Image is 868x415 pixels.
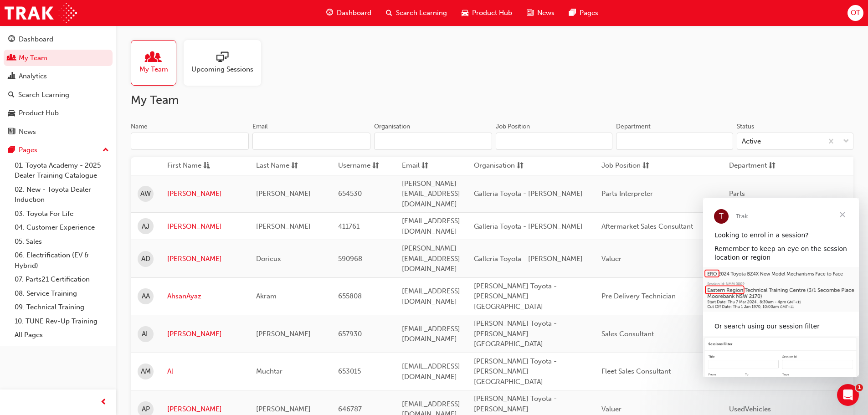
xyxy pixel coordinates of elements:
button: First Nameasc-icon [167,160,217,172]
span: 646787 [338,405,362,413]
span: Dorieux [256,255,281,263]
div: Search Learning [18,90,69,100]
span: Pre Delivery Technician [601,292,676,300]
span: OT [851,8,860,18]
button: OT [847,5,863,21]
span: Parts Interpreter [601,190,653,198]
h2: My Team [131,93,853,108]
a: My Team [131,40,184,86]
span: news-icon [527,7,534,19]
iframe: Intercom live chat [837,384,859,406]
span: people-icon [8,54,15,62]
span: down-icon [843,136,849,148]
a: Product Hub [4,105,113,122]
a: 10. TUNE Rev-Up Training [11,314,113,328]
span: pages-icon [8,146,15,154]
div: Product Hub [19,108,59,118]
span: AL [142,329,149,339]
div: Department [616,122,651,131]
span: car-icon [8,109,15,118]
span: My Team [139,64,168,75]
span: up-icon [103,144,109,156]
span: Upcoming Sessions [191,64,253,75]
a: [PERSON_NAME] [167,189,242,199]
span: Akram [256,292,277,300]
a: Al [167,366,242,377]
span: [PERSON_NAME] [256,330,311,338]
a: 02. New - Toyota Dealer Induction [11,183,113,207]
span: AP [142,404,150,415]
a: 08. Service Training [11,287,113,301]
span: Fleet Sales Consultant [601,367,671,375]
span: First Name [167,160,201,172]
span: 411761 [338,222,360,231]
input: Email [252,133,370,150]
a: search-iconSearch Learning [379,4,454,22]
button: Last Namesorting-icon [256,160,306,172]
button: Pages [4,142,113,159]
img: Trak [5,3,77,23]
span: Aftermarket Sales Consultant [601,222,693,231]
span: Job Position [601,160,641,172]
span: News [537,8,555,18]
a: [PERSON_NAME] [167,221,242,232]
span: guage-icon [8,36,15,44]
span: Organisation [474,160,515,172]
span: Galleria Toyota - [PERSON_NAME] [474,255,583,263]
span: [PERSON_NAME] Toyota - [PERSON_NAME][GEOGRAPHIC_DATA] [474,319,557,348]
a: AhsanAyaz [167,291,242,302]
a: Search Learning [4,87,113,103]
button: Emailsorting-icon [402,160,452,172]
span: sorting-icon [769,160,776,172]
span: Department [729,160,767,172]
span: 653015 [338,367,361,375]
span: [EMAIL_ADDRESS][DOMAIN_NAME] [402,287,460,306]
span: prev-icon [100,397,107,408]
span: 657930 [338,330,362,338]
span: Galleria Toyota - [PERSON_NAME] [474,190,583,198]
span: sorting-icon [291,160,298,172]
span: Username [338,160,370,172]
div: Organisation [374,122,410,131]
div: News [19,127,36,137]
span: [EMAIL_ADDRESS][DOMAIN_NAME] [402,362,460,381]
button: Job Positionsorting-icon [601,160,652,172]
span: sorting-icon [642,160,649,172]
button: Usernamesorting-icon [338,160,388,172]
span: [PERSON_NAME] Toyota - [PERSON_NAME][GEOGRAPHIC_DATA] [474,282,557,311]
a: Analytics [4,68,113,85]
div: Dashboard [19,34,53,45]
button: Organisationsorting-icon [474,160,524,172]
div: Active [742,136,761,147]
button: Departmentsorting-icon [729,160,779,172]
span: Last Name [256,160,289,172]
span: asc-icon [203,160,210,172]
a: Upcoming Sessions [184,40,268,86]
a: guage-iconDashboard [319,4,379,22]
a: News [4,123,113,140]
span: news-icon [8,128,15,136]
span: [PERSON_NAME] [256,222,311,231]
span: 654530 [338,190,362,198]
span: [PERSON_NAME] [256,405,311,413]
span: AD [141,254,150,264]
span: AJ [142,221,149,232]
div: Status [737,122,754,131]
span: [EMAIL_ADDRESS][DOMAIN_NAME] [402,325,460,343]
div: Analytics [19,71,47,82]
input: Job Position [496,133,612,150]
span: Sales Consultant [601,330,654,338]
a: [PERSON_NAME] [167,254,242,264]
span: AW [140,189,151,199]
span: search-icon [386,7,392,19]
input: Organisation [374,133,492,150]
a: car-iconProduct Hub [454,4,519,22]
span: 590968 [338,255,362,263]
div: Email [252,122,268,131]
span: Pages [580,8,598,18]
span: Valuer [601,255,621,263]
